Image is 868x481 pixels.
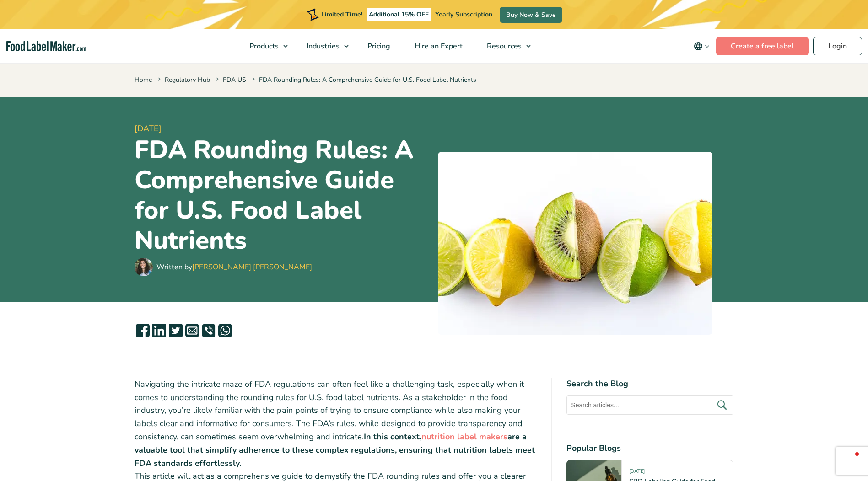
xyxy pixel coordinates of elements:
h1: FDA Rounding Rules: A Comprehensive Guide for U.S. Food Label Nutrients [135,135,431,256]
span: FDA Rounding Rules: A Comprehensive Guide for U.S. Food Label Nutrients [250,75,476,84]
span: Additional 15% OFF [367,8,431,21]
span: Industries [304,41,340,51]
div: Written by [156,262,312,273]
span: Products [247,41,280,51]
a: Login [813,37,862,55]
iframe: Intercom live chat [837,450,859,472]
a: Hire an Expert [403,29,473,63]
strong: are a valuable tool that simplify adherence to these complex regulations, ensuring that nutrition... [135,431,535,469]
img: Maria Abi Hanna - Food Label Maker [135,258,153,276]
span: Yearly Subscription [435,10,492,19]
input: Search articles... [566,395,733,415]
a: nutrition label makers [421,431,507,442]
a: [PERSON_NAME] [PERSON_NAME] [192,262,312,272]
span: Hire an Expert [412,41,464,51]
a: Industries [295,29,353,63]
a: Resources [475,29,535,63]
a: FDA US [223,75,246,84]
a: Create a free label [716,37,809,55]
a: Products [237,29,292,63]
a: Buy Now & Save [500,7,562,23]
span: Pricing [365,41,391,51]
h4: Search the Blog [566,378,733,390]
h4: Popular Blogs [566,442,733,454]
a: Pricing [356,29,400,63]
span: Limited Time! [321,10,362,19]
a: Home [135,75,152,84]
span: [DATE] [629,468,645,478]
span: [DATE] [135,123,431,135]
span: Resources [484,41,523,51]
a: Regulatory Hub [165,75,210,84]
strong: In this context, [364,431,421,442]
